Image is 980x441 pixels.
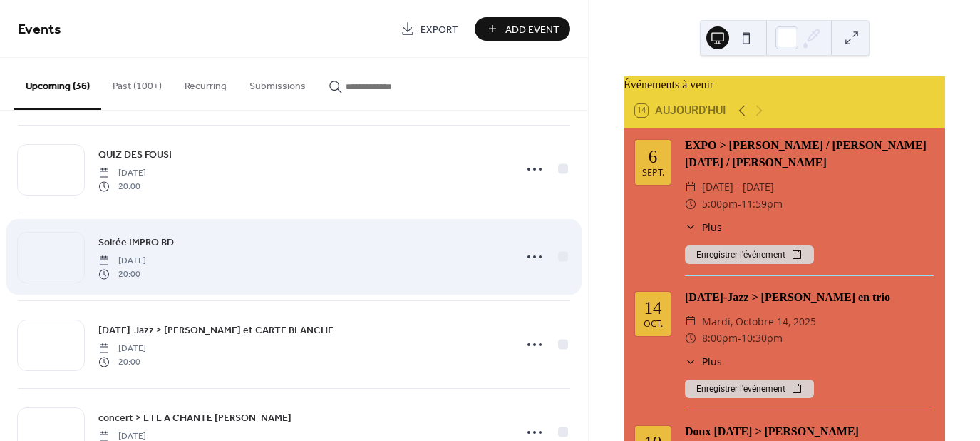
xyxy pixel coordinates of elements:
[98,146,172,163] a: QUIZ DES FOUS!
[702,354,722,369] span: Plus
[390,17,469,41] a: Export
[98,167,146,180] span: [DATE]
[14,58,101,110] button: Upcoming (36)
[644,299,662,317] div: 14
[741,330,783,347] span: 10:30pm
[421,22,458,37] span: Export
[98,410,292,426] a: concert > L I L A CHANTE [PERSON_NAME]
[98,234,174,250] a: Soirée IMPRO BD
[685,423,934,440] div: Doux [DATE] > [PERSON_NAME]
[98,322,334,338] a: [DATE]-Jazz > [PERSON_NAME] et CARTE BLANCHE
[738,330,741,347] span: -
[685,289,934,306] div: [DATE]-Jazz > [PERSON_NAME] en trio
[98,268,146,280] span: 20:00
[685,220,696,235] div: ​
[98,180,146,193] span: 20:00
[642,168,664,178] div: sept.
[685,313,696,330] div: ​
[18,16,61,44] span: Events
[685,178,696,196] div: ​
[644,320,663,329] div: oct.
[98,323,334,338] span: [DATE]-Jazz > [PERSON_NAME] et CARTE BLANCHE
[702,330,738,347] span: 8:00pm
[173,58,238,108] button: Recurring
[685,220,722,235] button: ​Plus
[98,148,172,163] span: QUIZ DES FOUS!
[685,196,696,213] div: ​
[685,380,814,398] button: Enregistrer l'événement
[685,137,934,171] div: EXPO > [PERSON_NAME] / [PERSON_NAME][DATE] / [PERSON_NAME]
[238,58,317,108] button: Submissions
[741,196,783,213] span: 11:59pm
[98,255,146,268] span: [DATE]
[738,196,741,213] span: -
[101,58,173,108] button: Past (100+)
[98,235,174,250] span: Soirée IMPRO BD
[685,354,722,369] button: ​Plus
[475,17,570,41] button: Add Event
[505,22,559,37] span: Add Event
[685,245,814,264] button: Enregistrer l'événement
[702,178,774,196] span: [DATE] - [DATE]
[685,330,696,347] div: ​
[98,343,146,355] span: [DATE]
[702,196,738,213] span: 5:00pm
[685,354,696,369] div: ​
[98,355,146,368] span: 20:00
[649,148,658,166] div: 6
[98,411,292,426] span: concert > L I L A CHANTE [PERSON_NAME]
[702,313,816,330] span: mardi, octobre 14, 2025
[702,220,722,235] span: Plus
[624,76,945,93] div: Événements à venir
